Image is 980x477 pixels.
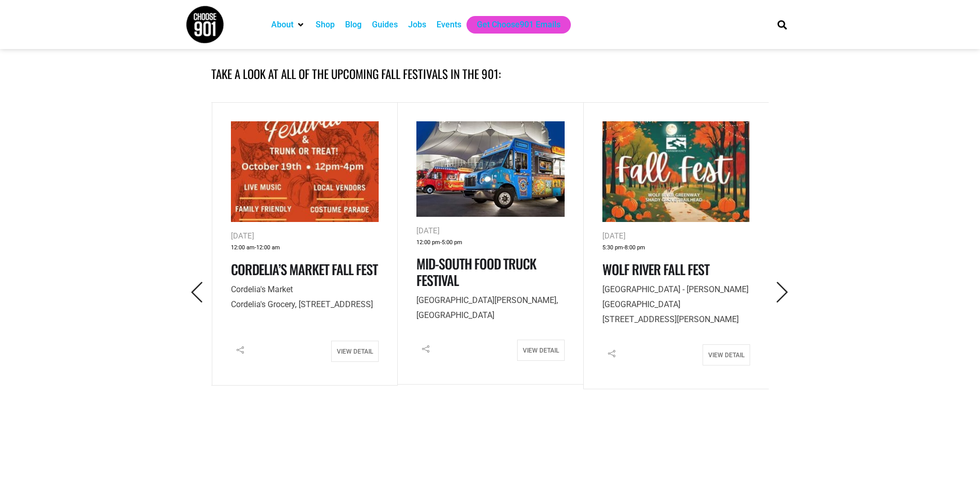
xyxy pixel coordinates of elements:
[773,16,790,33] div: Search
[602,243,623,253] span: 5:30 pm
[517,340,565,361] a: View Detail
[772,282,793,303] i: Next
[602,243,751,253] div: -
[266,16,760,34] nav: Main nav
[183,280,211,305] button: Previous
[231,284,293,294] span: Cordelia's Market
[602,344,621,363] i: Share
[231,341,250,359] i: Share
[437,19,461,31] a: Events
[372,19,398,31] a: Guides
[416,295,558,320] span: [GEOGRAPHIC_DATA][PERSON_NAME], [GEOGRAPHIC_DATA]
[316,19,335,31] a: Shop
[416,253,536,290] a: Mid-South Food Truck Festival
[256,243,280,253] span: 12:00 am
[477,19,561,31] a: Get Choose901 Emails
[602,259,709,279] a: Wolf River Fall Fest
[266,16,310,34] div: About
[231,282,379,312] p: Cordelia's Grocery, [STREET_ADDRESS]
[345,19,362,31] a: Blog
[231,243,379,253] div: -
[271,19,293,31] a: About
[602,282,751,327] p: [STREET_ADDRESS][PERSON_NAME]
[416,226,440,235] span: [DATE]
[211,65,768,83] h4: Take a look at all of the upcoming fall festivals in the 901:
[186,282,208,303] i: Previous
[231,259,378,279] a: Cordelia’s Market Fall Fest
[331,341,379,362] a: View Detail
[416,237,565,248] div: -
[416,340,435,358] i: Share
[602,284,749,309] span: [GEOGRAPHIC_DATA] - [PERSON_NAME][GEOGRAPHIC_DATA]
[768,280,797,305] button: Next
[625,243,645,253] span: 8:00 pm
[416,237,440,248] span: 12:00 pm
[602,231,626,241] span: [DATE]
[442,237,462,248] span: 5:00 pm
[408,19,426,31] a: Jobs
[231,231,254,241] span: [DATE]
[703,344,750,365] a: View Detail
[231,243,255,253] span: 12:00 am
[416,121,565,217] img: Two brightly colored food trucks are parked outside a large, tent-like structure at dusk, their s...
